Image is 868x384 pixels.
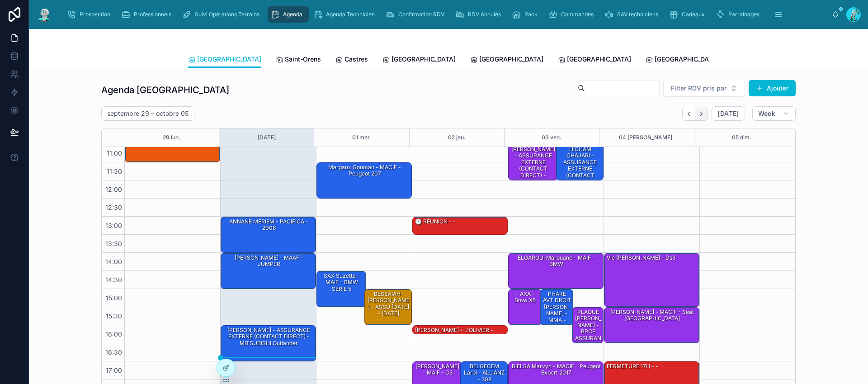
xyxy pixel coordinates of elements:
a: [GEOGRAPHIC_DATA] [470,51,543,69]
a: [GEOGRAPHIC_DATA] [382,51,456,69]
span: Commandes [561,11,594,18]
div: BELGECEM Larbi - ALLIANZ - 308 [462,362,507,384]
span: Agenda Technicien [326,11,375,18]
div: Margaux Gouman - MACIF - Peugeot 207 [318,163,411,178]
img: App logo [36,7,52,22]
a: Parrainages [713,6,766,23]
div: Margaux Gouman - MACIF - Peugeot 207 [317,163,411,198]
span: Parrainages [728,11,759,18]
a: Professionnels [118,6,178,23]
span: Filter RDV pris par [671,84,726,93]
span: [GEOGRAPHIC_DATA] [197,55,261,64]
span: [DATE] [717,109,739,118]
a: RDV Annulés [453,6,507,23]
button: Week [752,106,796,121]
div: [PERSON_NAME] - ASSURANCE EXTERNE (CONTACT DIRECT) - MITSUBISHI Outlander [221,326,316,361]
span: Rack [524,11,538,18]
h2: septembre 29 – octobre 05 [107,109,189,118]
div: BIELSA Marvyn - MACIF - Peugeot Expert 2017 [510,362,603,377]
div: Vie [PERSON_NAME] - Ds3 [604,253,699,307]
span: 11:00 [104,149,124,157]
span: 16:30 [103,348,124,356]
div: [PERSON_NAME] - MAAF - JUMPER [221,253,316,289]
button: [DATE] [712,106,745,121]
div: BESSAIAH-[PERSON_NAME] - ASSU [DATE] - [DATE] [366,290,411,318]
a: Commandes [546,6,600,23]
span: 13:30 [103,240,124,247]
span: 15:00 [104,294,124,302]
div: [PERSON_NAME] - MACIF - seat [GEOGRAPHIC_DATA] [604,308,699,343]
div: FERMETURE 17H - - [606,362,659,370]
div: - AXA - bmw x5 [510,290,541,305]
div: [PERSON_NAME] - MAIF - C3 [414,362,461,377]
button: 02 jeu. [448,128,466,147]
div: [PERSON_NAME] - ASSURANCE EXTERNE (CONTACT DIRECT) - PEUGEOT Partner [510,145,557,193]
div: [PERSON_NAME] - MAAF - JUMPER [222,254,315,269]
span: 14:30 [103,276,124,284]
button: 29 lun. [163,128,180,147]
a: Prospection [64,6,117,23]
a: Castres [335,51,368,69]
div: - AXA - bmw x5 [509,289,541,325]
div: PHARE AVT DROIT [PERSON_NAME] - MMA - classe A [542,290,572,331]
span: RDV Annulés [468,11,501,18]
span: Castres [344,55,368,64]
span: 16:00 [103,330,124,338]
div: 🕒 RÉUNION - - [413,217,507,234]
span: [GEOGRAPHIC_DATA] [567,55,631,64]
span: Professionnels [134,11,171,18]
div: PLAQUE [PERSON_NAME] - BPCE ASSURANCES - C4 [574,308,603,349]
span: Suivi Opérations Terrains [195,11,259,18]
span: [GEOGRAPHIC_DATA] [655,55,719,64]
div: [PERSON_NAME] - ASSURANCE EXTERNE (CONTACT DIRECT) - PEUGEOT Partner [509,145,557,180]
span: 17:00 [104,366,124,374]
span: 12:30 [103,204,124,211]
div: ELGAROUI Marouane - MAIF - BMW [509,253,603,289]
a: Cadeaux [666,6,711,23]
div: 🕒 RÉUNION - - [414,218,457,226]
button: Back [682,107,695,121]
div: SAX Suzette - MAIF - BMW SERIE 5 [318,272,365,293]
button: 01 mer. [352,128,371,147]
a: [GEOGRAPHIC_DATA] [558,51,631,69]
span: 11:30 [104,167,124,175]
div: ELGAROUI Marouane - MAIF - BMW [510,254,603,269]
div: scrollable content [60,5,832,24]
span: 13:00 [103,222,124,229]
a: Agenda [268,6,309,23]
a: [GEOGRAPHIC_DATA] [188,51,261,68]
span: SAV techniciens [617,11,658,18]
span: Prospection [80,11,110,18]
span: Agenda [283,11,302,18]
span: 14:00 [103,258,124,265]
div: HICHAM CHAJARI - ASSURANCE EXTERNE (CONTACT DIRECT) - Classe A [558,145,603,193]
button: 03 ven. [542,128,561,147]
div: PLAQUE [PERSON_NAME] - BPCE ASSURANCES - C4 [572,308,603,343]
span: [GEOGRAPHIC_DATA] [479,55,543,64]
a: SAV techniciens [602,6,665,23]
a: Suivi Opérations Terrains [179,6,266,23]
button: 04 [PERSON_NAME]. [619,128,674,147]
button: 05 dim. [732,128,751,147]
span: Saint-Orens [285,55,321,64]
h1: Agenda [GEOGRAPHIC_DATA] [101,84,229,96]
div: [PERSON_NAME] - L'OLIVIER - [413,326,507,335]
div: [PERSON_NAME] - ASSURANCE EXTERNE (CONTACT DIRECT) - MITSUBISHI Outlander [222,326,315,347]
button: [DATE] [258,128,276,147]
span: 12:00 [103,185,124,193]
a: Ajouter [749,80,796,96]
div: [PERSON_NAME] - L'OLIVIER - [414,326,494,334]
div: SAX Suzette - MAIF - BMW SERIE 5 [317,271,366,307]
div: ANNANE MERIEM - PACIFICA - 2008 [221,217,316,252]
a: Saint-Orens [276,51,321,69]
span: Confirmation RDV [398,11,444,18]
div: PHARE AVT DROIT [PERSON_NAME] - MMA - classe A [540,289,573,325]
div: BESSAIAH-[PERSON_NAME] - ASSU [DATE] - [DATE] [365,289,412,325]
